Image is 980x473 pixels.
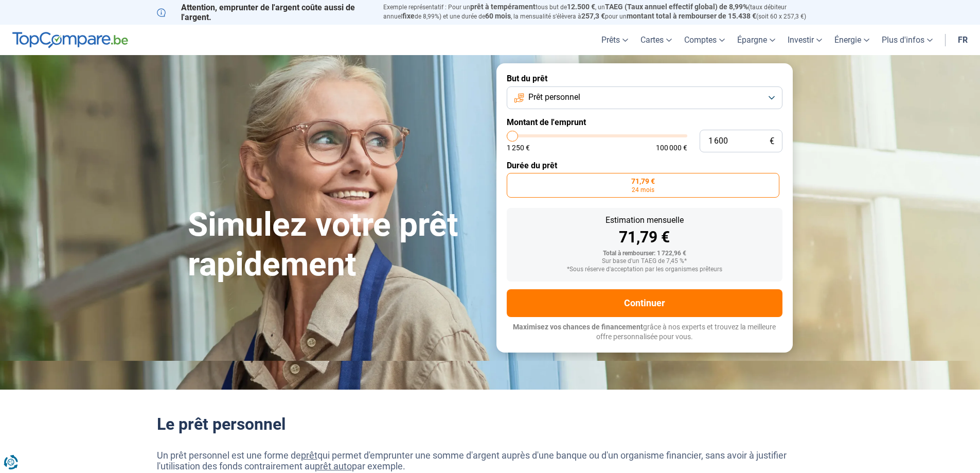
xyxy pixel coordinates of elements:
label: Durée du prêt [507,161,782,170]
span: 60 mois [485,12,511,20]
p: grâce à nos experts et trouvez la meilleure offre personnalisée pour vous. [507,322,782,342]
p: Un prêt personnel est une forme de qui permet d'emprunter une somme d'argent auprès d'une banque ... [157,450,824,472]
span: fixe [402,12,415,20]
a: Prêts [595,25,634,55]
span: montant total à rembourser de 15.438 € [627,12,756,20]
a: Plus d'infos [876,25,939,55]
span: TAEG (Taux annuel effectif global) de 8,99% [605,3,748,11]
span: Maximisez vos chances de financement [513,323,643,331]
div: 71,79 € [515,230,774,245]
a: Cartes [634,25,678,55]
span: 12.500 € [567,3,595,11]
label: But du prêt [507,74,782,83]
div: Sur base d'un TAEG de 7,45 %* [515,258,774,265]
span: prêt à tempérament [470,3,536,11]
span: 100 000 € [656,144,687,151]
h2: Le prêt personnel [157,414,824,434]
p: Exemple représentatif : Pour un tous but de , un (taux débiteur annuel de 8,99%) et une durée de ... [383,3,824,21]
span: 1 250 € [507,144,530,151]
p: Attention, emprunter de l'argent coûte aussi de l'argent. [157,3,371,22]
div: Estimation mensuelle [515,216,774,224]
div: *Sous réserve d'acceptation par les organismes prêteurs [515,266,774,273]
span: 24 mois [632,187,654,193]
span: Prêt personnel [528,92,580,103]
a: Énergie [828,25,876,55]
a: Épargne [731,25,781,55]
a: Comptes [678,25,731,55]
button: Continuer [507,289,782,317]
div: Total à rembourser: 1 722,96 € [515,250,774,257]
a: Investir [781,25,828,55]
button: Prêt personnel [507,86,782,109]
span: 71,79 € [631,178,655,185]
label: Montant de l'emprunt [507,117,782,127]
a: fr [952,25,974,55]
img: TopCompare [12,32,128,48]
a: prêt auto [315,461,352,471]
a: prêt [301,450,317,461]
h1: Simulez votre prêt rapidement [188,205,484,285]
span: € [770,137,774,146]
span: 257,3 € [581,12,605,20]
